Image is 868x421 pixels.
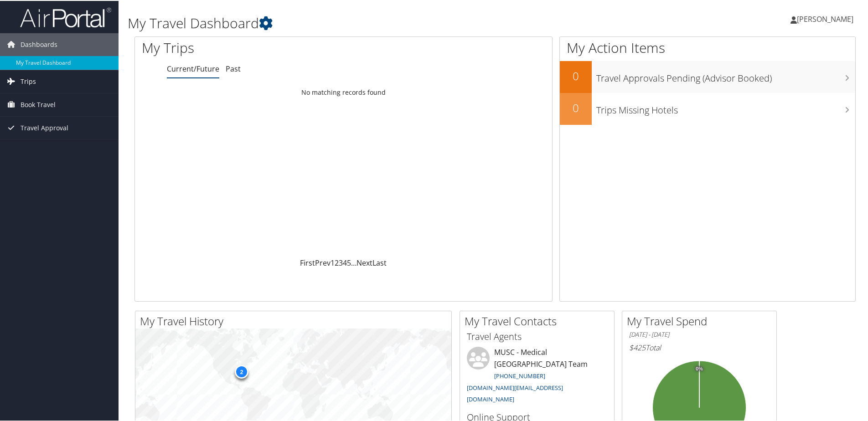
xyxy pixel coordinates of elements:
span: … [351,257,356,267]
li: MUSC - Medical [GEOGRAPHIC_DATA] Team [462,346,612,406]
a: 0Travel Approvals Pending (Advisor Booked) [560,60,855,92]
h3: Trips Missing Hotels [596,98,855,116]
h1: My Trips [142,37,372,56]
h1: My Action Items [560,37,855,56]
a: Past [226,63,241,73]
a: 4 [343,257,347,267]
h2: My Travel History [140,313,451,328]
td: No matching records found [135,83,552,100]
a: Current/Future [167,63,219,73]
h2: My Travel Contacts [465,313,614,328]
a: Last [372,257,387,267]
h1: My Travel Dashboard [128,13,618,32]
span: $425 [629,342,646,352]
img: airportal-logo.png [20,6,111,27]
span: [PERSON_NAME] [797,13,853,23]
h6: [DATE] - [DATE] [629,329,770,338]
a: Prev [315,257,331,267]
a: [DOMAIN_NAME][EMAIL_ADDRESS][DOMAIN_NAME] [467,383,563,403]
span: Trips [21,69,36,92]
a: 0Trips Missing Hotels [560,92,855,124]
a: 2 [335,257,339,267]
h2: My Travel Spend [627,313,776,328]
a: [PHONE_NUMBER] [494,371,545,379]
h3: Travel Approvals Pending (Advisor Booked) [596,67,855,84]
h3: Travel Agents [467,329,607,342]
a: 5 [347,257,351,267]
a: 3 [339,257,343,267]
a: 1 [331,257,335,267]
h2: 0 [560,67,592,83]
div: 2 [235,364,248,378]
span: Travel Approval [21,116,68,139]
h6: Total [629,342,770,352]
a: Next [356,257,372,267]
a: [PERSON_NAME] [790,5,863,32]
span: Book Travel [21,92,56,115]
span: Dashboards [21,32,57,55]
h2: 0 [560,99,592,115]
tspan: 0% [696,365,703,371]
a: First [300,257,315,267]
